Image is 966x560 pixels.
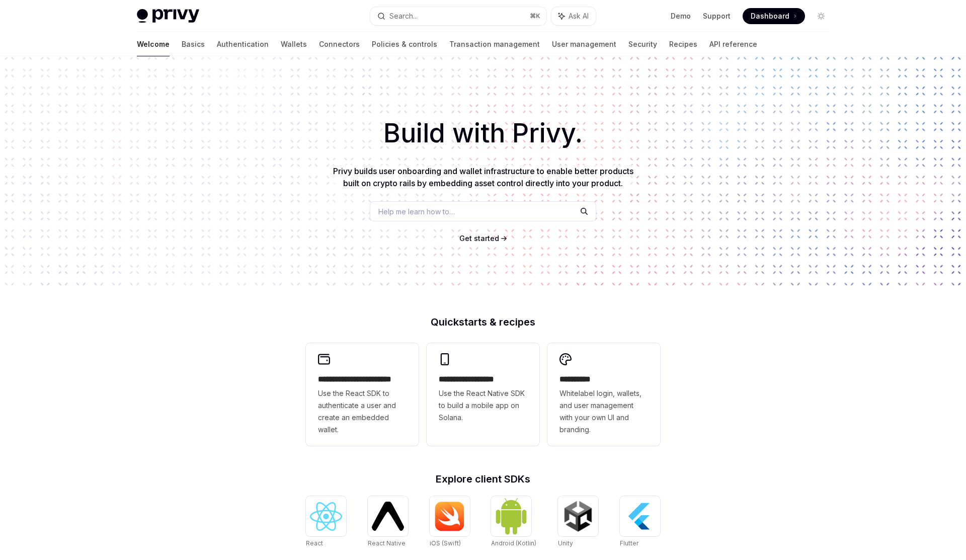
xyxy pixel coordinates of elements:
a: Security [628,32,657,56]
img: Flutter [624,500,656,532]
button: Toggle dark mode [813,8,829,24]
a: iOS (Swift)iOS (Swift) [430,496,470,548]
a: Transaction management [449,32,540,56]
button: Search...⌘K [370,7,546,25]
span: Whitelabel login, wallets, and user management with your own UI and branding. [559,387,648,436]
a: Android (Kotlin)Android (Kotlin) [491,496,536,548]
a: User management [552,32,616,56]
a: FlutterFlutter [620,496,660,548]
a: Connectors [319,32,360,56]
a: Authentication [217,32,269,56]
a: Welcome [137,32,170,56]
a: Dashboard [743,8,805,24]
span: Get started [459,234,499,243]
a: React NativeReact Native [368,496,408,548]
span: Flutter [620,539,638,547]
img: React Native [372,502,404,530]
h1: Build with Privy. [16,114,950,153]
span: Use the React Native SDK to build a mobile app on Solana. [439,387,527,424]
img: Unity [562,500,594,532]
a: **** **** **** ***Use the React Native SDK to build a mobile app on Solana. [427,343,539,446]
img: light logo [137,9,199,23]
span: Use the React SDK to authenticate a user and create an embedded wallet. [318,387,407,436]
h2: Explore client SDKs [306,474,660,484]
img: iOS (Swift) [434,501,466,531]
button: Ask AI [551,7,596,25]
a: Basics [182,32,205,56]
a: Policies & controls [372,32,437,56]
h2: Quickstarts & recipes [306,317,660,327]
span: React [306,539,323,547]
img: React [310,502,342,531]
span: Ask AI [569,11,589,21]
span: Privy builds user onboarding and wallet infrastructure to enable better products built on crypto ... [333,166,633,188]
span: Help me learn how to… [378,206,455,217]
span: Unity [558,539,573,547]
span: Dashboard [751,11,789,21]
span: iOS (Swift) [430,539,461,547]
span: React Native [368,539,406,547]
a: Wallets [281,32,307,56]
span: ⌘ K [530,12,540,20]
a: Recipes [669,32,697,56]
a: Demo [671,11,691,21]
a: Support [703,11,731,21]
span: Android (Kotlin) [491,539,536,547]
a: Get started [459,233,499,244]
div: Search... [389,10,418,22]
a: UnityUnity [558,496,598,548]
img: Android (Kotlin) [495,497,527,535]
a: **** *****Whitelabel login, wallets, and user management with your own UI and branding. [547,343,660,446]
a: ReactReact [306,496,346,548]
a: API reference [709,32,757,56]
